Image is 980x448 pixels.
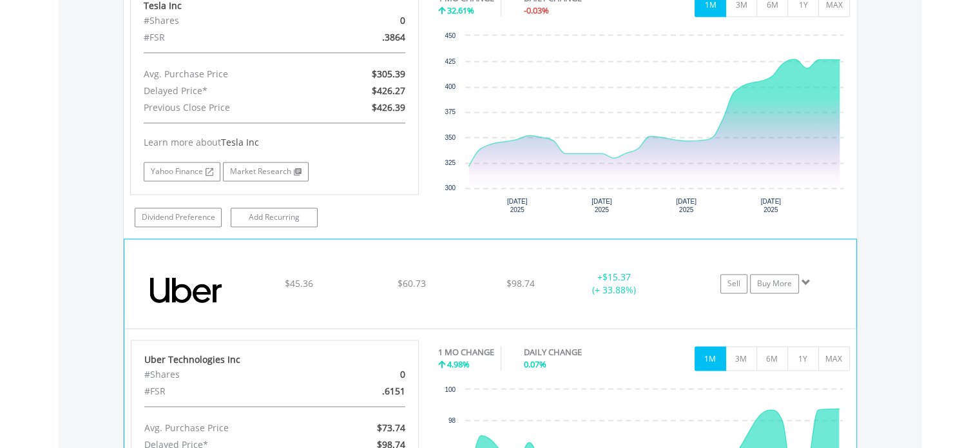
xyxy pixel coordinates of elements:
[134,66,322,83] div: Avg. Purchase Price
[760,198,781,213] text: [DATE] 2025
[321,12,414,29] div: 0
[134,29,322,46] div: #FSR
[322,383,415,400] div: .6151
[524,346,627,358] div: DAILY CHANGE
[372,101,405,113] span: $426.39
[134,12,322,29] div: #Shares
[398,277,426,289] span: $60.73
[285,277,313,289] span: $45.36
[445,83,456,90] text: 400
[602,271,630,283] span: $15.37
[144,162,220,181] a: Yahoo Finance
[445,184,456,191] text: 300
[377,422,405,434] span: $73.74
[135,366,322,383] div: #Shares
[135,208,222,227] a: Dividend Preference
[565,271,662,297] div: + (+ 33.88%)
[135,383,322,400] div: #FSR
[438,346,494,358] div: 1 MO CHANGE
[447,5,474,16] span: 32.61%
[507,198,528,213] text: [DATE] 2025
[445,134,456,141] text: 350
[676,198,697,213] text: [DATE] 2025
[438,29,850,222] div: Chart. Highcharts interactive chart.
[135,420,322,436] div: Avg. Purchase Price
[524,5,549,16] span: -0.03%
[372,84,405,97] span: $426.27
[445,108,456,115] text: 375
[448,417,456,424] text: 98
[524,358,546,370] span: 0.07%
[322,366,415,383] div: 0
[447,358,470,370] span: 4.98%
[445,58,456,65] text: 425
[750,274,799,293] a: Buy More
[756,346,788,371] button: 6M
[221,136,259,148] span: Tesla Inc
[720,274,747,293] a: Sell
[372,68,405,80] span: $305.39
[695,346,726,371] button: 1M
[445,386,456,393] text: 100
[506,277,535,289] span: $98.74
[438,29,850,222] svg: Interactive chart
[223,162,309,181] a: Market Research
[134,99,322,116] div: Previous Close Price
[445,32,456,39] text: 450
[787,346,819,371] button: 1Y
[231,208,318,227] a: Add Recurring
[445,159,456,166] text: 325
[144,136,405,149] div: Learn more about
[131,255,242,325] img: EQU.US.UBER.png
[321,29,414,46] div: .3864
[591,198,612,213] text: [DATE] 2025
[144,353,406,366] div: Uber Technologies Inc
[134,83,322,99] div: Delayed Price*
[818,346,850,371] button: MAX
[725,346,757,371] button: 3M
